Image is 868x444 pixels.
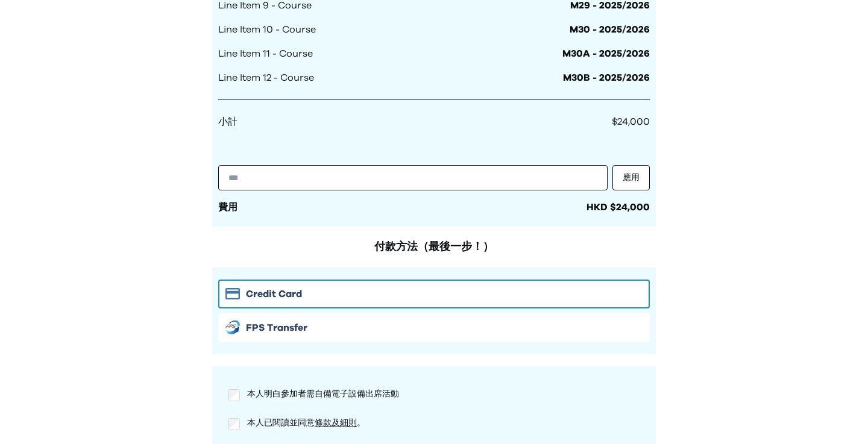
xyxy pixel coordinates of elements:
[246,287,302,301] span: Credit Card
[218,70,314,85] span: Line Item 12 - Course
[218,46,313,61] span: Line Item 11 - Course
[218,22,316,37] span: Line Item 10 - Course
[218,202,237,212] span: 費用
[225,288,240,299] img: Stripe icon
[225,320,240,334] img: FPS icon
[612,117,650,127] span: $24,000
[587,200,650,214] div: HKD $24,000
[218,114,237,129] span: 小計
[247,390,399,398] span: 本人明白參加者需自備電子設備出席活動
[218,313,650,342] button: FPS iconFPS Transfer
[563,70,650,85] span: M30B - 2025/2026
[247,419,365,427] span: 本人已閱讀並同意 。
[315,419,357,427] a: 條款及細則
[562,46,650,61] span: M30A - 2025/2026
[246,320,307,335] span: FPS Transfer
[212,239,656,255] h2: 付款方法（最後一步！）
[570,22,650,37] span: M30 - 2025/2026
[612,165,650,190] button: 應用
[218,280,650,308] button: Stripe iconCredit Card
